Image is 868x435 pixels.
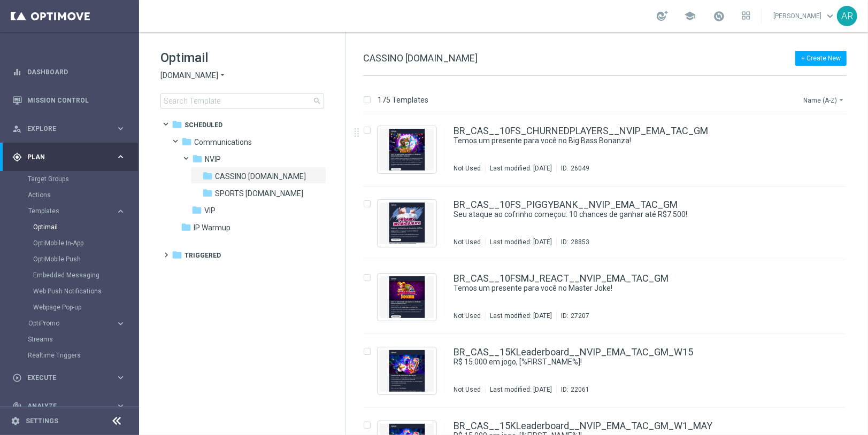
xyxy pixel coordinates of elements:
[454,357,801,367] div: R$ 15.000 em jogo, [%FIRST_NAME%]!
[116,319,126,329] i: keyboard_arrow_right
[27,126,116,132] span: Explore
[363,52,478,64] span: CASSINO [DOMAIN_NAME]
[33,271,111,279] a: Embedded Messaging
[486,385,556,394] div: Last modified: [DATE]
[454,312,481,320] div: Not Used
[556,312,589,320] div: ID:
[33,239,111,247] a: OptiMobile In-App
[837,6,857,26] div: AR
[556,238,589,246] div: ID:
[454,283,776,293] a: Temos um presente para você no Master Joke!
[28,315,138,331] div: OptiPromo
[194,137,252,147] span: Communications
[116,206,126,216] i: keyboard_arrow_right
[556,164,589,173] div: ID:
[556,385,589,394] div: ID:
[12,374,126,382] button: play_circle_outline Execute keyboard_arrow_right
[380,276,434,318] img: 27207.jpeg
[571,385,589,394] div: 22061
[12,373,22,383] i: play_circle_outline
[116,123,126,134] i: keyboard_arrow_right
[454,136,801,146] div: Temos um presente para você no Big Bass Bonanza!
[33,219,138,235] div: Optimail
[185,120,222,130] span: Scheduled
[378,95,428,105] p: 175 Templates
[26,418,58,424] a: Settings
[185,251,221,260] span: Triggered
[12,125,126,133] div: person_search Explore keyboard_arrow_right
[33,251,138,267] div: OptiMobile Push
[12,152,116,162] div: Plan
[191,205,202,215] i: folder
[837,96,846,104] i: arrow_drop_down
[28,347,138,363] div: Realtime Triggers
[28,331,138,347] div: Streams
[116,401,126,411] i: keyboard_arrow_right
[772,8,837,24] a: [PERSON_NAME]keyboard_arrow_down
[12,124,22,134] i: person_search
[12,153,126,161] button: gps_fixed Plan keyboard_arrow_right
[28,187,138,203] div: Actions
[824,10,836,22] span: keyboard_arrow_down
[795,51,847,66] button: + Create New
[33,235,138,251] div: OptiMobile In-App
[486,164,556,173] div: Last modified: [DATE]
[116,152,126,162] i: keyboard_arrow_right
[33,283,138,299] div: Web Push Notifications
[28,208,105,214] span: Templates
[380,203,434,244] img: 28853.jpeg
[12,402,126,410] button: track_changes Analyze keyboard_arrow_right
[12,96,126,105] button: Mission Control
[160,94,324,108] input: Search Template
[215,172,306,181] span: CASSINO bet.br
[204,206,216,215] span: VIP
[28,351,111,360] a: Realtime Triggers
[571,238,589,246] div: 28853
[454,385,481,394] div: Not Used
[352,113,866,187] div: Press SPACE to select this row.
[160,49,324,66] h1: Optimail
[802,94,847,106] button: Name (A-Z)arrow_drop_down
[12,68,126,76] button: equalizer Dashboard
[454,238,481,246] div: Not Used
[33,255,111,263] a: OptiMobile Push
[12,58,126,86] div: Dashboard
[28,171,138,187] div: Target Groups
[215,189,303,198] span: SPORTS bet.br
[27,375,116,381] span: Execute
[12,152,22,162] i: gps_fixed
[454,347,693,357] a: BR_CAS__15KLeaderboard__NVIP_EMA_TAC_GM_W15
[454,421,712,431] a: BR_CAS__15KLeaderboard__NVIP_EMA_TAC_GM_W1_MAY
[28,320,116,327] div: OptiPromo
[28,319,126,328] button: OptiPromo keyboard_arrow_right
[202,170,213,181] i: folder
[454,126,708,136] a: BR_CAS__10FS_CHURNEDPLAYERS__NVIP_EMA_TAC_GM
[33,267,138,283] div: Embedded Messaging
[28,208,116,214] div: Templates
[28,191,111,199] a: Actions
[218,71,227,81] i: arrow_drop_down
[486,312,556,320] div: Last modified: [DATE]
[192,153,203,164] i: folder
[352,260,866,334] div: Press SPACE to select this row.
[454,209,776,220] a: Seu ataque ao cofrinho começou: 10 chances de ganhar até R$7.500!
[27,403,116,409] span: Analyze
[11,416,20,426] i: settings
[205,154,221,164] span: NVIP
[380,129,434,170] img: 26049.jpeg
[172,250,182,260] i: folder
[116,372,126,383] i: keyboard_arrow_right
[160,71,227,81] button: [DOMAIN_NAME] arrow_drop_down
[172,119,182,130] i: folder
[33,303,111,312] a: Webpage Pop-up
[27,86,126,114] a: Mission Control
[454,200,678,209] a: BR_CAS__10FS_PIGGYBANK__NVIP_EMA_TAC_GM
[28,320,105,327] span: OptiPromo
[454,357,776,367] a: R$ 15.000 em jogo, [%FIRST_NAME%]!
[454,164,481,173] div: Not Used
